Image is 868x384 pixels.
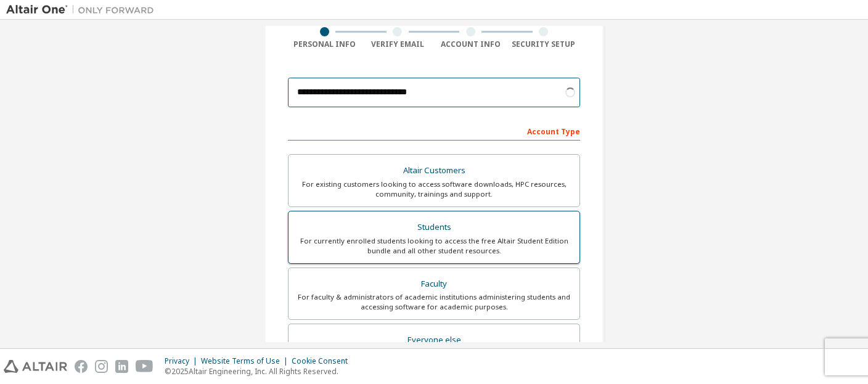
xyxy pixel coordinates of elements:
[75,360,88,373] img: facebook.svg
[507,39,581,49] div: Security Setup
[296,236,572,256] div: For currently enrolled students looking to access the free Altair Student Edition bundle and all ...
[296,219,572,236] div: Students
[95,360,108,373] img: instagram.svg
[296,332,572,349] div: Everyone else
[4,360,67,373] img: altair_logo.svg
[296,276,572,293] div: Faculty
[165,356,201,366] div: Privacy
[296,162,572,179] div: Altair Customers
[6,4,160,16] img: Altair One
[201,356,292,366] div: Website Terms of Use
[136,360,154,373] img: youtube.svg
[434,39,507,49] div: Account Info
[292,356,355,366] div: Cookie Consent
[296,179,572,199] div: For existing customers looking to access software downloads, HPC resources, community, trainings ...
[115,360,128,373] img: linkedin.svg
[296,292,572,312] div: For faculty & administrators of academic institutions administering students and accessing softwa...
[288,39,361,49] div: Personal Info
[165,366,355,377] p: © 2025 Altair Engineering, Inc. All Rights Reserved.
[361,39,435,49] div: Verify Email
[288,121,580,141] div: Account Type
